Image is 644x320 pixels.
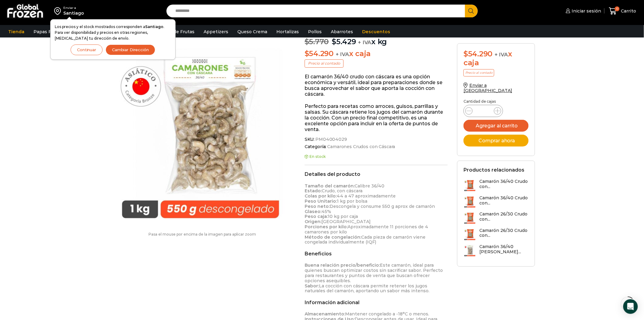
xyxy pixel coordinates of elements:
[71,44,103,55] button: Continuar
[305,49,448,58] p: x caja
[564,5,601,17] a: Iniciar sesión
[607,4,638,18] a: 0 Carrito
[305,103,448,133] p: Perfecto para recetas como arroces, guisos, parrillas y salsas. Su cáscara retiene los jugos del ...
[305,300,448,305] h2: Información adicional
[332,37,356,46] bdi: 5.429
[464,228,528,241] a: Camarón 26/30 Crudo con...
[495,52,508,58] span: + IVA
[305,59,344,67] p: Precio al contado
[106,44,155,55] button: Cambiar Dirección
[305,219,321,224] strong: Origen:
[305,188,322,194] strong: Estado:
[464,50,528,67] div: x caja
[145,24,163,29] strong: Santiago
[464,167,524,173] h2: Productos relacionados
[305,171,448,177] h2: Detalles del producto
[305,283,319,289] strong: Sabor:
[63,10,84,16] div: Santiago
[201,26,231,37] a: Appetizers
[305,183,448,245] p: Calibre 36/40 Crudo, con cáscara 44 a 47 aproximadamente 1 kg por bolsa Descongela y consume 550 ...
[55,24,171,41] p: Los precios y el stock mostrados corresponden a . Para ver disponibilidad y precios en otras regi...
[305,204,330,209] strong: Peso neto:
[305,155,448,159] p: En stock
[305,263,448,293] p: Este camarón, ideal para quienes buscan optimizar costos sin sacrificar sabor. Perfecto para rest...
[464,120,528,132] button: Agregar al carrito
[5,26,27,37] a: Tienda
[305,262,380,268] strong: Buena relación precio/beneficio:
[570,8,601,14] span: Iniciar sesión
[305,311,345,317] strong: Almacenamiento:
[620,8,636,14] span: Carrito
[305,144,448,149] span: Categoría:
[464,244,528,257] a: Camarón 36/40 [PERSON_NAME]...
[305,224,348,229] strong: Porciones por kilo:
[464,195,528,208] a: Camarón 36/40 Crudo con...
[305,31,448,46] p: x kg
[464,212,528,225] a: Camarón 26/30 Crudo con...
[305,251,448,257] h2: Beneficios
[479,244,528,254] h3: Camarón 36/40 [PERSON_NAME]...
[464,179,528,192] a: Camarón 36/40 Crudo con...
[305,26,325,37] a: Pollos
[273,26,302,37] a: Hortalizas
[305,49,334,58] bdi: 54.290
[314,137,347,142] span: PM04004029
[464,49,468,58] span: $
[478,107,489,115] input: Product quantity
[305,37,329,46] bdi: 5.770
[479,228,528,238] h3: Camarón 26/30 Crudo con...
[30,26,64,37] a: Papas Fritas
[63,6,84,10] div: Enviar a
[305,137,448,142] span: SKU:
[332,37,336,46] span: $
[358,39,372,45] span: + IVA
[615,6,620,11] span: 0
[464,49,492,58] bdi: 54.290
[479,195,528,206] h3: Camarón 36/40 Crudo con...
[305,37,309,46] span: $
[623,299,638,314] div: Open Intercom Messenger
[305,183,355,189] strong: Tamaño del camarón:
[305,193,337,199] strong: Colas por kilo:
[479,212,528,222] h3: Camarón 26/30 Crudo con...
[305,198,337,204] strong: Peso Unitario:
[156,26,198,37] a: Pulpa de Frutas
[305,214,328,219] strong: Peso caja:
[305,49,309,58] span: $
[464,135,528,147] button: Comprar ahora
[465,5,478,17] button: Search button
[479,179,528,189] h3: Camarón 36/40 Crudo con...
[336,51,349,57] span: + IVA
[327,144,395,149] a: Camarones Crudos con Cáscara
[109,43,292,226] img: Camarón 36/40 RHLSO Bronze
[109,232,296,236] p: Pasa el mouse por encima de la imagen para aplicar zoom
[464,83,512,93] a: Enviar a [GEOGRAPHIC_DATA]
[54,6,63,16] img: address-field-icon.svg
[305,234,361,240] strong: Método de congelación:
[305,74,448,97] p: El camarón 36/40 crudo con cáscara es una opción económica y versátil, ideal para preparaciones d...
[234,26,270,37] a: Queso Crema
[359,26,393,37] a: Descuentos
[328,26,356,37] a: Abarrotes
[305,209,321,214] strong: Glaseo:
[464,69,494,76] p: Precio al contado
[464,99,528,104] p: Cantidad de cajas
